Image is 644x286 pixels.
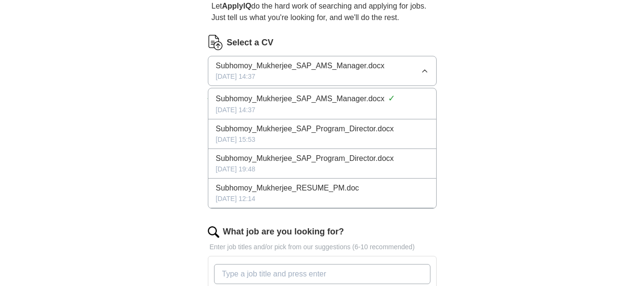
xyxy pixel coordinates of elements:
[216,60,385,72] span: Subhomoy_Mukherjee_SAP_AMS_Manager.docx
[227,36,274,49] label: Select a CV
[216,72,256,82] span: [DATE] 14:37
[208,56,437,86] button: Subhomoy_Mukherjee_SAP_AMS_Manager.docx[DATE] 14:37
[208,35,223,50] img: CV Icon
[216,135,429,145] div: [DATE] 15:53
[216,194,429,204] div: [DATE] 12:14
[388,92,395,105] span: ✓
[216,123,394,135] span: Subhomoy_Mukherjee_SAP_Program_Director.docx
[216,93,385,105] span: Subhomoy_Mukherjee_SAP_AMS_Manager.docx
[214,264,430,284] input: Type a job title and press enter
[216,164,429,174] div: [DATE] 19:48
[216,105,429,115] div: [DATE] 14:37
[223,225,344,238] label: What job are you looking for?
[216,153,394,164] span: Subhomoy_Mukherjee_SAP_Program_Director.docx
[208,242,437,252] p: Enter job titles and/or pick from our suggestions (6-10 recommended)
[216,182,359,194] span: Subhomoy_Mukherjee_RESUME_PM.doc
[208,226,219,238] img: search.png
[222,2,251,10] strong: ApplyIQ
